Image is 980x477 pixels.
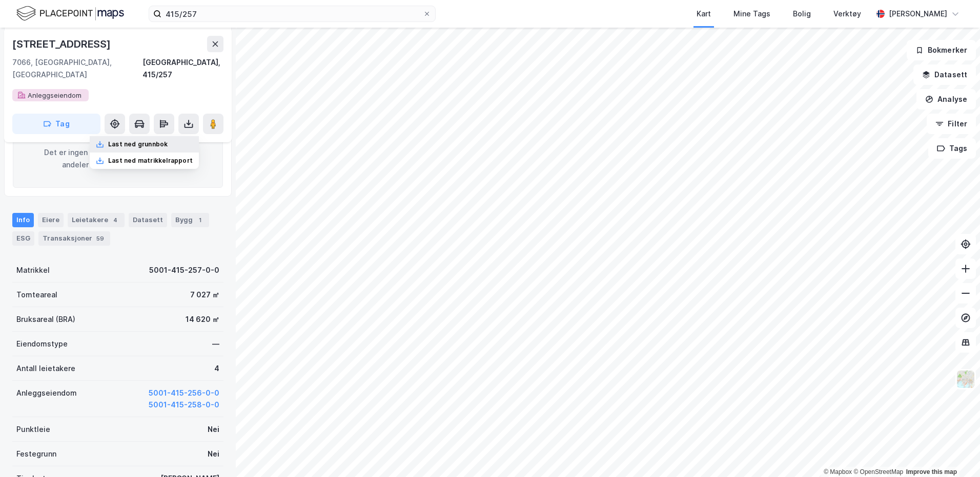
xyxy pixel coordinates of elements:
[110,215,120,225] div: 4
[12,114,100,134] button: Tag
[793,8,811,20] div: Bolig
[108,140,168,148] div: Last ned grunnbok
[16,5,124,23] img: logo.f888ab2527a4732fd821a326f86c7f29.svg
[927,114,976,134] button: Filter
[16,313,75,326] div: Bruksareal (BRA)
[129,213,167,227] div: Datasett
[929,428,980,477] div: Kontrollprogram for chat
[94,233,106,244] div: 59
[906,468,957,475] a: Improve this map
[824,468,852,475] a: Mapbox
[212,338,219,350] div: —
[12,213,34,227] div: Info
[208,448,219,460] div: Nei
[149,264,219,276] div: 5001-415-257-0-0
[214,362,219,375] div: 4
[161,6,423,21] input: Søk på adresse, matrikkel, gårdeiere, leietakere eller personer
[12,36,113,52] div: [STREET_ADDRESS]
[190,289,219,301] div: 7 027 ㎡
[956,370,975,389] img: Z
[16,362,75,375] div: Antall leietakere
[186,313,219,326] div: 14 620 ㎡
[16,387,77,399] div: Anleggseiendom
[853,468,903,475] a: OpenStreetMap
[916,89,976,110] button: Analyse
[16,289,57,301] div: Tomteareal
[833,8,861,20] div: Verktøy
[12,56,142,81] div: 7066, [GEOGRAPHIC_DATA], [GEOGRAPHIC_DATA]
[929,428,980,477] iframe: Chat Widget
[149,387,219,399] button: 5001-415-256-0-0
[208,423,219,436] div: Nei
[889,8,947,20] div: [PERSON_NAME]
[16,423,50,436] div: Punktleie
[195,215,205,225] div: 1
[697,8,711,20] div: Kart
[13,129,223,188] div: Det er ingen hovedeiere med signifikante andeler for denne eiendommen
[928,138,976,159] button: Tags
[38,231,110,246] div: Transaksjoner
[907,40,976,60] button: Bokmerker
[733,8,770,20] div: Mine Tags
[913,64,976,85] button: Datasett
[12,231,34,246] div: ESG
[16,448,56,460] div: Festegrunn
[149,399,219,411] button: 5001-415-258-0-0
[16,264,50,276] div: Matrikkel
[68,213,125,227] div: Leietakere
[142,56,223,81] div: [GEOGRAPHIC_DATA], 415/257
[171,213,209,227] div: Bygg
[16,338,68,350] div: Eiendomstype
[38,213,64,227] div: Eiere
[108,157,193,165] div: Last ned matrikkelrapport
